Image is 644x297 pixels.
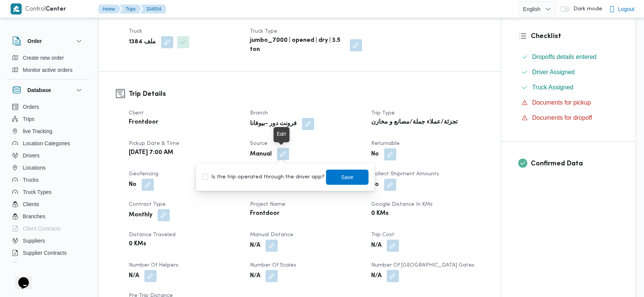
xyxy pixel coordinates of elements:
span: Trip Cost [371,232,394,237]
button: Trips [9,113,87,125]
button: Truck Assigned [519,81,618,94]
span: Locations [23,163,46,172]
button: Clients [9,198,87,210]
b: Manual [250,150,272,159]
button: Trips [120,5,142,14]
span: Truck Assigned [532,83,574,92]
span: Documents for pickup [532,98,591,107]
button: live Tracking [9,125,87,137]
h3: Trip Details [129,89,484,99]
button: Branches [9,210,87,222]
span: Dark mode [570,6,602,12]
span: Location Categories [23,139,70,148]
span: Supplier Contracts [23,248,66,257]
span: Distance Traveled [129,232,176,237]
span: Client Contracts [23,224,61,233]
b: N/A [250,272,260,281]
b: No [371,150,379,159]
span: Branch [250,111,268,116]
span: Logout [618,5,635,14]
b: N/A [371,272,381,281]
span: Driver Assigned [532,69,575,75]
span: Branches [23,212,45,221]
span: Truck [129,29,142,34]
b: ملف 1384 [129,38,156,47]
button: Dropoffs details entered [519,51,618,63]
img: X8yXhbKr1z7QwAAAABJRU5ErkJggg== [11,3,22,14]
button: Location Categories [9,137,87,149]
span: Truck Assigned [532,84,574,91]
b: Frontdoor [129,118,158,127]
button: Driver Assigned [519,66,618,78]
span: Returnable [371,141,400,146]
span: Trip Type [371,111,395,116]
b: فرونت دور -بيوفانا [250,119,297,129]
button: Locations [9,162,87,174]
b: [DATE] 7:00 AM [129,148,173,157]
span: Project Name [250,202,285,207]
div: Order [6,52,90,79]
button: Trucks [9,174,87,186]
b: 0 KMs [129,240,146,249]
b: N/A [371,241,381,250]
span: Truck Type [250,29,277,34]
span: Number of Scales [250,263,296,268]
span: Truck Types [23,187,51,197]
button: Devices [9,259,87,271]
span: Collect Shipment Amounts [371,172,439,176]
button: 334554 [140,5,166,14]
span: Google distance in KMs [371,202,433,207]
button: Documents for dropoff [519,112,618,124]
button: Client Contracts [9,222,87,235]
button: Logout [606,2,638,17]
span: Pickup date & time [129,141,179,146]
b: Monthly [129,211,152,220]
span: live Tracking [23,127,52,136]
span: Documents for dropoff [532,113,592,122]
button: Save [326,170,369,185]
span: Contract Type [129,202,166,207]
span: Dropoffs details entered [532,54,597,60]
button: Database [12,86,84,95]
span: Create new order [23,53,64,62]
span: Source [250,141,267,146]
button: Drivers [9,149,87,162]
span: Dropoffs details entered [532,52,597,62]
b: Center [46,6,66,12]
span: Documents for dropoff [532,114,592,121]
b: 0 KMs [371,209,389,218]
span: Client [129,111,144,116]
b: N/A [250,241,260,250]
button: Monitor active orders [9,64,87,76]
div: Database [6,101,90,265]
span: Monitor active orders [23,65,73,75]
iframe: chat widget [8,267,32,289]
label: Is the trip operated through the driver app? [202,173,324,182]
div: Edit [277,130,286,139]
button: Order [12,37,84,46]
span: Orders [23,102,39,111]
span: Drivers [23,151,40,160]
button: Suppliers [9,235,87,247]
h3: Database [27,86,51,95]
span: Save [342,173,354,182]
h3: Confirmed Data [531,159,618,169]
button: Orders [9,101,87,113]
button: Supplier Contracts [9,247,87,259]
span: Devices [23,260,42,270]
h3: Order [27,37,42,46]
b: Frontdoor [250,209,280,218]
span: Documents for pickup [532,99,591,106]
button: Create new order [9,52,87,64]
span: Trips [23,114,35,124]
h3: Checklist [531,31,618,41]
span: Clients [23,200,39,209]
span: Trucks [23,175,38,184]
b: No [371,180,379,189]
button: Home [98,5,121,14]
span: Number of Helpers [129,263,179,268]
button: Documents for pickup [519,97,618,109]
b: No [129,180,136,189]
b: تجزئة/عملاء جملة/مصانع و مخازن [371,118,457,127]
